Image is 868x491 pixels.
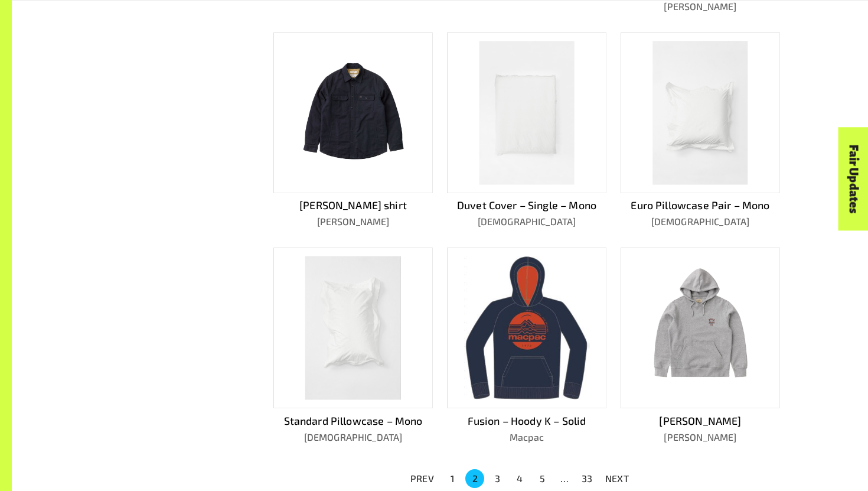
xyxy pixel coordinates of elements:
div: … [555,472,574,486]
button: PREV [403,468,441,489]
p: [DEMOGRAPHIC_DATA] [447,214,606,229]
p: [PERSON_NAME] [621,413,780,429]
p: Fusion – Hoody K – Solid [447,413,606,429]
button: NEXT [598,468,636,489]
a: Standard Pillowcase – Mono[DEMOGRAPHIC_DATA] [273,248,433,444]
p: PREV [410,472,434,486]
p: Macpac [447,430,606,444]
p: [PERSON_NAME] [273,214,433,229]
a: Duvet Cover – Single – Mono[DEMOGRAPHIC_DATA] [447,32,606,229]
p: Duvet Cover – Single – Mono [447,197,606,213]
a: Fusion – Hoody K – SolidMacpac [447,248,606,444]
nav: pagination navigation [403,468,636,489]
button: page 2 [465,469,484,488]
p: [PERSON_NAME] [621,430,780,444]
a: [PERSON_NAME][PERSON_NAME] [621,248,780,444]
a: Euro Pillowcase Pair – Mono[DEMOGRAPHIC_DATA] [621,32,780,229]
p: [DEMOGRAPHIC_DATA] [621,214,780,229]
p: [PERSON_NAME] shirt [273,197,433,213]
button: Go to page 4 [510,469,529,488]
p: NEXT [605,472,629,486]
button: Go to page 5 [533,469,552,488]
button: Go to page 1 [443,469,462,488]
p: Standard Pillowcase – Mono [273,413,433,429]
button: Go to page 33 [577,469,596,488]
p: Euro Pillowcase Pair – Mono [621,197,780,213]
button: Go to page 3 [488,469,507,488]
p: [DEMOGRAPHIC_DATA] [273,430,433,444]
a: [PERSON_NAME] shirt[PERSON_NAME] [273,32,433,229]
